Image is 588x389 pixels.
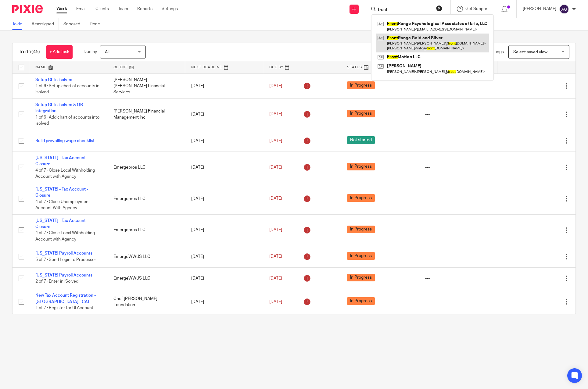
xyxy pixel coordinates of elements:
[185,246,263,267] td: [DATE]
[185,183,263,214] td: [DATE]
[347,81,375,89] span: In Progress
[269,228,282,232] span: [DATE]
[269,300,282,304] span: [DATE]
[347,110,375,117] span: In Progress
[35,251,92,255] a: [US_STATE] Payroll Accounts
[107,214,185,246] td: Emergepros LLC
[35,156,88,166] a: [US_STATE] - Tax Account - Closure
[35,200,90,210] span: 4 of 7 · Close Unemployment Account With Agency
[269,197,282,201] span: [DATE]
[31,49,40,54] span: (45)
[76,6,86,12] a: Email
[436,5,442,11] button: Clear
[347,252,375,260] span: In Progress
[425,299,492,305] div: ---
[347,136,375,144] span: Not started
[35,293,96,304] a: New Tax Account Registration - [GEOGRAPHIC_DATA] - CAF
[185,98,263,130] td: [DATE]
[35,84,99,95] span: 1 of 6 · Setup chart of accounts in isolved
[90,18,105,30] a: Done
[32,18,59,30] a: Reassigned
[35,115,99,126] span: 1 of 6 · Add chart of accounts into isolved
[185,289,263,314] td: [DATE]
[12,18,27,30] a: To do
[347,226,375,233] span: In Progress
[35,258,96,262] span: 5 of 7 · Send Login to Processor
[35,139,95,143] a: Build prevailing wage checklist
[523,6,556,12] p: [PERSON_NAME]
[35,219,88,229] a: [US_STATE] - Tax Account - Closure
[35,231,95,242] span: 4 of 7 · Close Local Withholding Account with Agency
[185,130,263,152] td: [DATE]
[19,49,40,55] h1: To do
[107,267,185,289] td: EmergeWWUS LLC
[118,6,128,12] a: Team
[425,138,492,144] div: ---
[347,194,375,202] span: In Progress
[425,83,492,89] div: ---
[377,7,432,13] input: Search
[84,49,97,55] p: Due by
[35,168,95,179] span: 4 of 7 · Close Local Withholding Account with Agency
[425,227,492,233] div: ---
[559,4,569,14] img: svg%3E
[269,255,282,259] span: [DATE]
[465,7,489,11] span: Get Support
[269,276,282,280] span: [DATE]
[185,214,263,246] td: [DATE]
[269,165,282,170] span: [DATE]
[35,279,78,284] span: 2 of 7 · Enter in iSolved
[269,139,282,143] span: [DATE]
[185,73,263,98] td: [DATE]
[35,78,72,82] a: Setup GL in isolved
[105,50,109,54] span: All
[35,306,93,310] span: 1 of 7 · Register for UI Account
[12,5,43,13] img: Pixie
[107,98,185,130] td: [PERSON_NAME] Financial Management Inc
[107,246,185,267] td: EmergeWWUS LLC
[347,274,375,281] span: In Progress
[46,45,73,59] a: + Add task
[162,6,178,12] a: Settings
[185,152,263,183] td: [DATE]
[107,183,185,214] td: Emergepros LLC
[425,196,492,202] div: ---
[425,275,492,281] div: ---
[63,18,85,30] a: Snoozed
[107,289,185,314] td: Chef [PERSON_NAME] Foundation
[347,163,375,170] span: In Progress
[107,152,185,183] td: Emergepros LLC
[185,267,263,289] td: [DATE]
[269,84,282,88] span: [DATE]
[35,103,83,113] a: Setup GL in isolved & QB integration
[425,111,492,117] div: ---
[35,273,92,277] a: [US_STATE] Payroll Accounts
[107,73,185,98] td: [PERSON_NAME] [PERSON_NAME] Financial Services
[56,6,67,12] a: Work
[347,297,375,305] span: In Progress
[425,164,492,170] div: ---
[513,50,547,54] span: Select saved view
[35,187,88,198] a: [US_STATE] - Tax Account - Closure
[425,254,492,260] div: ---
[269,112,282,116] span: [DATE]
[95,6,109,12] a: Clients
[137,6,152,12] a: Reports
